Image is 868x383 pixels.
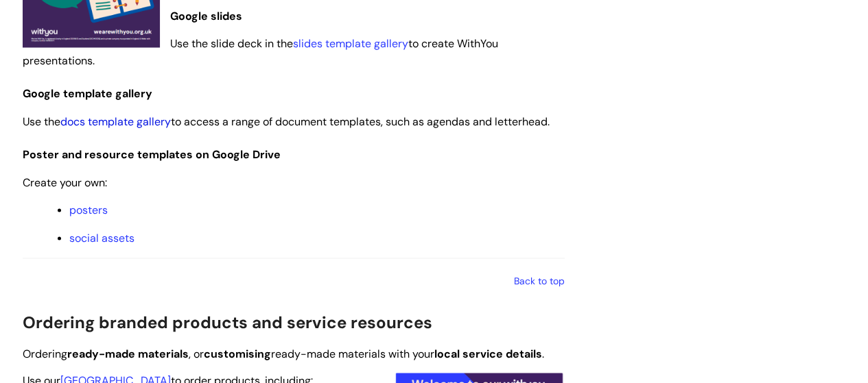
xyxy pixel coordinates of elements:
a: posters [69,202,108,217]
span: Ordering , or ready-made materials with your . [23,346,544,360]
span: Create your own: [23,175,107,190]
a: social assets [69,230,134,245]
span: Google template gallery [23,86,152,101]
a: docs template gallery [60,114,171,129]
span: Use the slide deck in the to create WithYou presentations. [23,36,498,68]
a: slides template gallery [293,36,408,51]
span: Google slides [170,9,242,23]
a: Back to top [514,274,565,286]
span: Ordering branded products and service resources [23,311,432,332]
strong: local service details [434,346,542,360]
span: Poster and resource templates on Google Drive [23,147,281,162]
span: Use the to access a range of document templates, such as agendas and letterhead. [23,114,550,129]
strong: ready-made materials [67,346,189,360]
strong: customising [204,346,271,360]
